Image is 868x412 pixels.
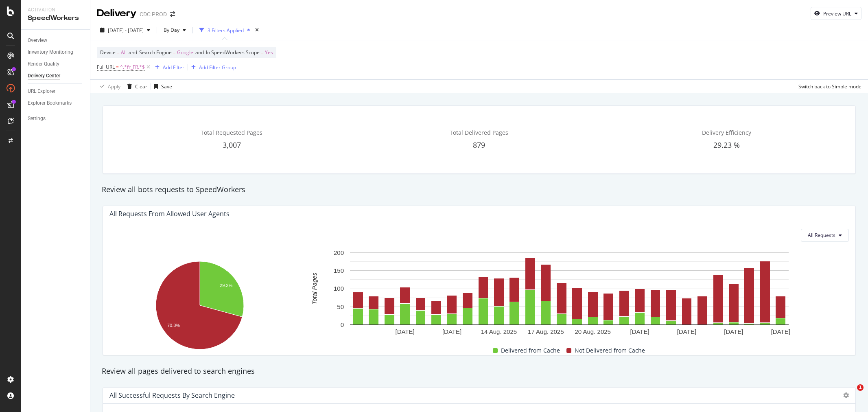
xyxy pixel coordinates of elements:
span: In SpeedWorkers Scope [206,49,260,56]
span: 3,007 [223,140,241,150]
div: URL Explorer [28,87,55,96]
span: [DATE] - [DATE] [108,27,144,34]
a: Settings [28,114,84,123]
div: Switch back to Simple mode [798,83,861,90]
a: URL Explorer [28,87,84,96]
span: By Day [160,26,179,33]
text: 200 [334,249,344,256]
text: 150 [334,267,344,274]
div: times [254,26,260,34]
span: 29.23 % [713,140,740,150]
span: 1 [857,384,864,391]
button: 3 Filters Applied [196,24,254,37]
a: Render Quality [28,60,84,68]
text: Total Pages [311,272,318,305]
span: Device [100,49,116,56]
div: Add Filter [163,64,184,71]
div: Preview URL [823,10,851,17]
text: 29.2% [220,283,232,288]
iframe: Intercom live chat [840,384,860,404]
div: Add Filter Group [199,64,236,71]
button: Add Filter Group [188,62,236,72]
span: = [116,64,119,70]
span: Delivery Efficiency [702,129,751,136]
a: Inventory Monitoring [28,48,84,57]
button: Preview URL [811,7,861,20]
button: By Day [160,24,189,37]
button: All Requests [801,229,849,242]
div: arrow-right-arrow-left [170,11,175,17]
div: Review all pages delivered to search engines [98,366,861,377]
text: 100 [334,285,344,292]
button: Clear [124,80,147,93]
div: Apply [108,83,120,90]
span: Yes [265,47,273,58]
span: = [261,49,264,56]
div: Explorer Bookmarks [28,99,72,107]
a: Explorer Bookmarks [28,99,84,107]
div: Delivery Center [28,72,60,80]
svg: A chart. [109,257,290,355]
div: SpeedWorkers [28,13,83,23]
text: [DATE] [396,328,415,335]
text: [DATE] [677,328,696,335]
text: [DATE] [724,328,743,335]
span: All [121,47,127,58]
button: Apply [97,80,120,93]
span: 879 [473,140,485,150]
span: and [195,49,204,56]
span: ^.*fr_FR.*$ [120,61,145,73]
div: Review all bots requests to SpeedWorkers [98,184,861,195]
span: Delivered from Cache [501,346,560,355]
span: and [129,49,137,56]
button: Add Filter [152,62,184,72]
div: Delivery [97,7,136,20]
span: Google [177,47,193,58]
text: 14 Aug. 2025 [481,328,517,335]
div: Render Quality [28,60,59,68]
text: 17 Aug. 2025 [528,328,564,335]
span: All Requests [808,232,835,239]
span: = [173,49,176,56]
div: Settings [28,114,46,123]
svg: A chart. [295,248,844,339]
text: 0 [341,321,344,328]
span: Total Delivered Pages [450,129,508,136]
text: 50 [337,303,344,310]
button: [DATE] - [DATE] [97,24,153,37]
div: Clear [135,83,147,90]
a: Overview [28,36,84,45]
text: [DATE] [630,328,649,335]
text: 20 Aug. 2025 [575,328,611,335]
div: Inventory Monitoring [28,48,73,57]
button: Save [151,80,172,93]
span: Total Requested Pages [201,129,262,136]
text: [DATE] [771,328,790,335]
div: 3 Filters Applied [208,27,244,34]
span: Search Engine [139,49,172,56]
div: CDC PROD [140,10,167,18]
div: All Requests from Allowed User Agents [109,210,230,218]
a: Delivery Center [28,72,84,80]
span: Not Delivered from Cache [575,346,645,355]
div: Overview [28,36,47,45]
div: Activation [28,7,83,13]
button: Switch back to Simple mode [795,80,861,93]
text: [DATE] [442,328,461,335]
span: = [117,49,120,56]
div: Save [161,83,172,90]
text: 70.8% [167,323,180,328]
span: Full URL [97,64,115,70]
div: All Successful Requests by Search Engine [109,391,235,399]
